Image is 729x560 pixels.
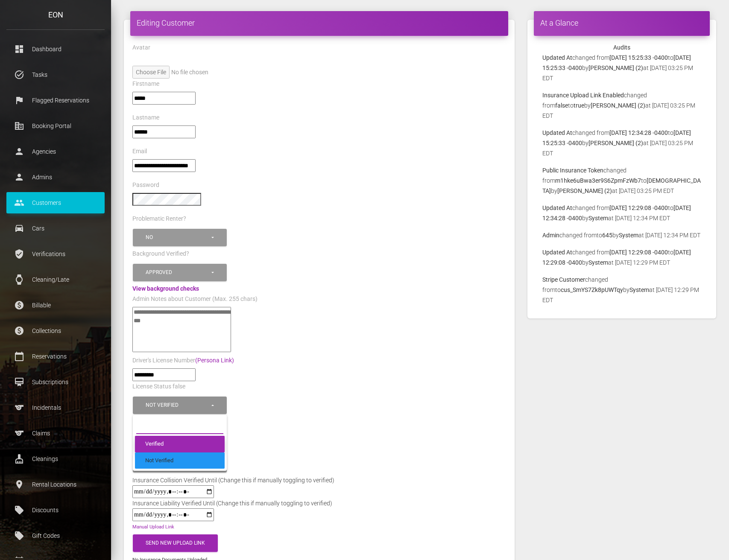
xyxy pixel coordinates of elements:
strong: Audits [613,44,630,51]
p: changed from to by at [DATE] 03:25 PM EDT [542,165,701,196]
p: Dashboard [13,43,98,55]
a: paid Collections [6,320,105,341]
p: Verifications [13,248,98,260]
b: m1hke6uBwa3er9S6ZpmFzWb7 [555,177,641,184]
p: Collections [13,324,98,337]
a: flag Flagged Reservations [6,90,105,111]
a: watch Cleaning/Late [6,269,105,290]
button: No [133,229,227,246]
b: [PERSON_NAME] (2) [557,187,612,194]
b: [PERSON_NAME] (2) [591,102,645,109]
strong: Not Uploaded [132,431,169,438]
p: Cleaning/Late [13,273,98,286]
b: [DATE] 12:29:08 -0400 [609,249,668,256]
b: Updated At [542,54,572,61]
a: local_offer Discounts [6,499,105,521]
p: Claims [13,427,98,440]
div: No [146,234,210,241]
a: drive_eta Cars [6,218,105,239]
p: Booking Portal [13,120,98,132]
p: Customers [13,196,98,209]
b: Updated At [542,204,572,211]
b: System [588,215,608,222]
label: Problematic Renter? [132,215,186,223]
label: Admin Notes about Customer (Max. 255 chars) [132,295,258,303]
a: (Persona Link) [195,357,234,364]
a: View background checks [132,285,199,292]
b: 645 [602,232,612,239]
label: Lastname [132,114,159,122]
p: changed from to by at [DATE] 12:29 PM EDT [542,274,701,305]
div: Approved [146,269,210,276]
a: sports Claims [6,423,105,444]
h4: At a Glance [540,17,703,28]
a: card_membership Subscriptions [6,371,105,393]
button: Approved [133,264,227,281]
input: Search [136,419,223,434]
a: place Rental Locations [6,474,105,495]
label: Insurance Verification [132,441,190,449]
p: Rental Locations [13,478,98,491]
p: Reservations [13,350,98,363]
a: person Admins [6,166,105,188]
p: Admins [13,171,98,184]
a: verified_user Verifications [6,243,105,265]
b: Updated At [542,129,572,136]
b: Public Insurance Token [542,167,603,174]
b: Stripe Customer [542,276,585,283]
label: License Status false [132,382,185,391]
button: Send New Upload Link [133,534,218,552]
b: [PERSON_NAME] (2) [588,140,643,146]
div: Insurance Collision Verified Until (Change this if manually toggling to verified) [126,475,341,485]
span: Not Verified [145,457,173,465]
a: paid Billable [6,295,105,316]
b: [DATE] 15:25:33 -0400 [609,54,668,61]
b: false [555,102,568,109]
b: [DATE] 12:29:08 -0400 [609,204,668,211]
div: Not Verified [146,402,210,409]
p: changed from to by at [DATE] 12:34 PM EDT [542,230,701,240]
b: cus_SmYS7Zk8pUWTqy [561,286,623,293]
b: [DATE] 12:34:28 -0400 [609,129,668,136]
span: Verified [145,440,164,448]
a: corporate_fare Booking Portal [6,115,105,137]
b: Admin [542,232,559,239]
b: [PERSON_NAME] (2) [588,64,643,71]
p: Incidentals [13,401,98,414]
p: Tasks [13,68,98,81]
div: Insurance Liability Verified Until (Change this if manually toggling to verified) [126,498,339,508]
p: Cars [13,222,98,235]
button: Not Verified [133,397,227,414]
a: calendar_today Reservations [6,346,105,367]
p: Subscriptions [13,376,98,388]
a: dashboard Dashboard [6,38,105,60]
a: people Customers [6,192,105,213]
b: System [588,259,608,266]
p: changed from to by at [DATE] 03:25 PM EDT [542,128,701,158]
p: Agencies [13,145,98,158]
b: true [574,102,584,109]
label: Insurance Status [132,417,178,426]
b: Updated At [542,249,572,256]
a: task_alt Tasks [6,64,105,85]
p: Gift Codes [13,529,98,542]
label: Password [132,181,159,190]
label: Firstname [132,80,159,88]
p: Discounts [13,504,98,516]
p: changed from to by at [DATE] 12:29 PM EDT [542,247,701,268]
label: Email [132,147,147,156]
b: Insurance Upload Link Enabled [542,92,624,99]
h4: Editing Customer [137,17,502,28]
a: local_offer Gift Codes [6,525,105,546]
a: sports Incidentals [6,397,105,418]
b: System [619,232,638,239]
label: Background Verified? [132,250,189,258]
p: Flagged Reservations [13,94,98,107]
p: changed from to by at [DATE] 12:34 PM EDT [542,203,701,223]
a: Manual Upload Link [132,524,174,530]
label: Avatar [132,44,150,52]
p: Cleanings [13,452,98,465]
b: System [629,286,649,293]
p: Billable [13,299,98,312]
label: Driver's License Number [132,356,234,365]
